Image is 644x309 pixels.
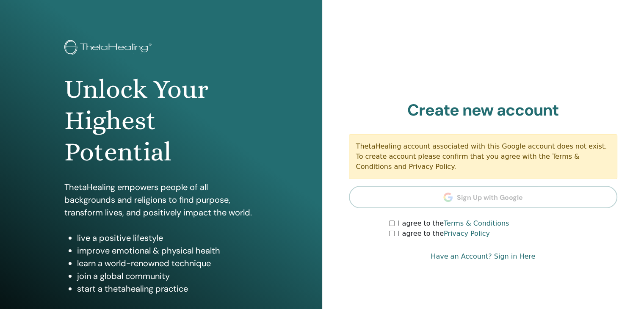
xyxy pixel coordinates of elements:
[349,101,618,120] h2: Create new account
[64,181,258,219] p: ThetaHealing empowers people of all backgrounds and religions to find purpose, transform lives, a...
[77,244,258,257] li: improve emotional & physical health
[77,270,258,282] li: join a global community
[349,134,618,179] div: ThetaHealing account associated with this Google account does not exist. To create account please...
[77,282,258,295] li: start a thetahealing practice
[77,257,258,270] li: learn a world-renowned technique
[444,219,509,227] a: Terms & Conditions
[398,218,509,229] label: I agree to the
[64,74,258,168] h1: Unlock Your Highest Potential
[77,232,258,244] li: live a positive lifestyle
[398,229,490,239] label: I agree to the
[444,229,490,237] a: Privacy Policy
[431,251,535,262] a: Have an Account? Sign in Here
